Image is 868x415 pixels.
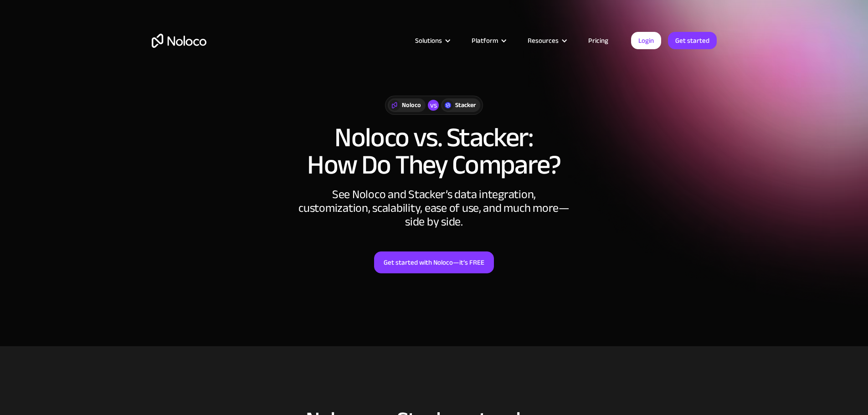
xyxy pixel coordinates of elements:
a: Get started with Noloco—it’s FREE [374,251,494,273]
div: Noloco [402,100,421,110]
h1: Noloco vs. Stacker: How Do They Compare? [152,124,717,179]
div: See Noloco and Stacker’s data integration, customization, scalability, ease of use, and much more... [298,188,571,229]
div: Platform [460,35,516,46]
a: home [152,34,206,48]
a: Pricing [577,35,620,46]
a: Get started [668,32,717,49]
div: Resources [528,35,559,46]
div: Resources [516,35,577,46]
div: Solutions [404,35,460,46]
div: Solutions [415,35,442,46]
div: vs [428,100,439,111]
a: Login [631,32,661,49]
div: Stacker [455,100,476,110]
div: Platform [472,35,498,46]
